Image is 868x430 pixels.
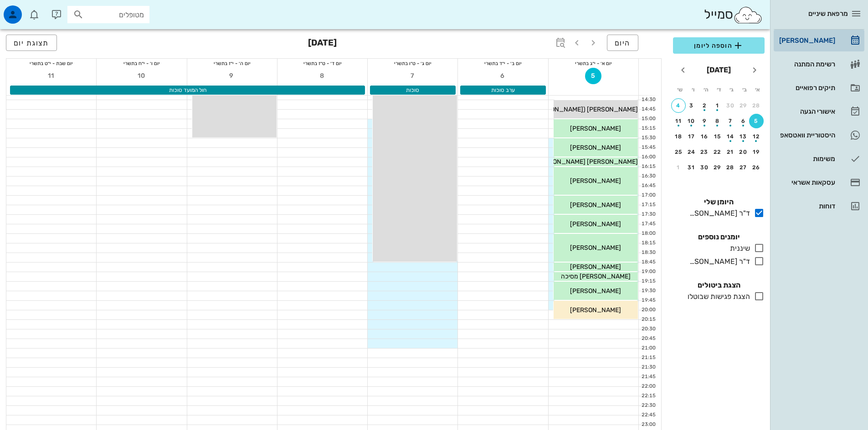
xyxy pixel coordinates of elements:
button: 16 [697,129,712,144]
div: 19 [749,149,764,155]
div: 28 [723,164,738,171]
div: 15:15 [639,125,657,132]
span: 5 [585,72,601,80]
img: SmileCloud logo [733,6,763,24]
div: 2 [697,102,712,109]
button: 14 [723,129,738,144]
div: 13 [736,133,751,140]
button: 8 [314,68,331,84]
div: 8 [710,118,725,124]
div: 20:00 [639,306,657,314]
div: 15:30 [639,134,657,142]
div: 15:00 [639,115,657,123]
div: 20:45 [639,335,657,343]
button: 30 [723,98,738,113]
div: 23 [697,149,712,155]
div: 19:45 [639,297,657,304]
span: [PERSON_NAME] [570,125,621,132]
div: 31 [684,164,699,171]
div: 22:00 [639,383,657,390]
span: היום [615,39,631,47]
div: 30 [697,164,712,171]
div: יום ג׳ - ט״ו בתשרי [368,59,457,68]
div: 10 [684,118,699,124]
button: 28 [723,160,738,175]
div: 15 [710,133,725,140]
span: [PERSON_NAME] מסיכה [561,273,631,280]
div: 15:45 [639,144,657,152]
h3: [DATE] [308,35,337,53]
div: 29 [736,102,751,109]
div: יום ב׳ - י״ד בתשרי [458,59,548,68]
button: 30 [697,160,712,175]
button: 17 [684,129,699,144]
span: [PERSON_NAME] [570,263,621,271]
div: סמייל [704,5,763,25]
a: דוחות [774,195,864,217]
div: 7 [723,118,738,124]
div: 16:00 [639,153,657,161]
div: 20:15 [639,316,657,324]
div: 18:45 [639,258,657,266]
div: 22 [710,149,725,155]
div: 22:30 [639,402,657,410]
div: 16 [697,133,712,140]
button: 23 [697,145,712,159]
div: 6 [736,118,751,124]
div: 21 [723,149,738,155]
button: 7 [405,68,421,84]
span: הוספה ליומן [680,40,757,51]
div: 5 [749,118,764,124]
span: 7 [405,72,421,80]
button: 29 [736,98,751,113]
div: 1 [710,102,725,109]
div: משימות [777,155,835,162]
button: 3 [684,98,699,113]
button: 22 [710,145,725,159]
div: 22:15 [639,392,657,400]
button: 21 [723,145,738,159]
div: 27 [736,164,751,171]
div: 20 [736,149,751,155]
th: ג׳ [726,82,738,97]
button: 25 [671,145,686,159]
a: [PERSON_NAME] [774,30,864,51]
div: רשימת המתנה [777,61,835,68]
button: 29 [710,160,725,175]
div: היסטוריית וואטסאפ [777,132,835,139]
div: 17:30 [639,211,657,218]
button: חודש שעבר [746,62,763,78]
button: 10 [134,68,150,84]
button: 2 [697,98,712,113]
button: 11 [43,68,60,84]
div: 11 [671,118,686,124]
span: מרפאת שיניים [808,10,848,18]
button: 18 [671,129,686,144]
span: 6 [495,72,511,80]
div: 16:30 [639,172,657,180]
div: 18:00 [639,230,657,238]
div: 12 [749,133,764,140]
button: היום [607,35,638,51]
span: [PERSON_NAME] [570,244,621,252]
div: 4 [672,102,685,109]
button: 28 [749,98,764,113]
th: ב׳ [739,82,750,97]
button: 13 [736,129,751,144]
th: א׳ [752,82,764,97]
div: ד"ר [PERSON_NAME] [686,208,750,219]
span: [PERSON_NAME] [570,177,621,185]
div: יום ה׳ - י״ז בתשרי [187,59,277,68]
span: חול המועד סוכות [169,87,206,93]
div: [PERSON_NAME] [777,37,835,44]
button: 8 [710,114,725,128]
button: 9 [224,68,240,84]
button: 1 [671,160,686,175]
a: תיקים רפואיים [774,77,864,99]
button: חודש הבא [675,62,691,78]
div: 14:30 [639,96,657,104]
div: 16:15 [639,163,657,171]
h4: יומנים נוספים [673,232,765,243]
button: הוספה ליומן [673,37,765,54]
div: 21:30 [639,364,657,371]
